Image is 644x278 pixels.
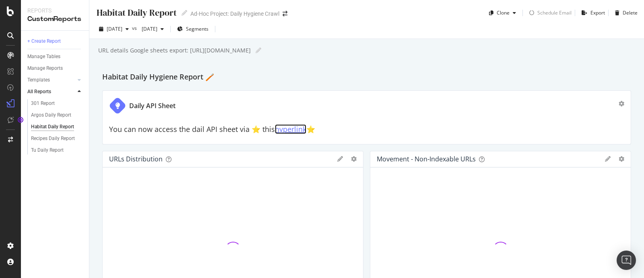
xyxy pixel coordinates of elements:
a: hyperlink [275,124,306,134]
div: arrow-right-arrow-left [283,11,287,17]
a: Templates [27,76,75,84]
div: Clone [497,9,510,16]
i: Edit report name [182,10,187,16]
span: vs [132,25,138,31]
a: + Create Report [27,37,83,46]
div: Daily API SheetYou can now access the dail API sheet via ⭐️ thishyperlink⭐️ [102,90,631,144]
a: Manage Tables [27,52,83,61]
div: Manage Tables [27,52,60,61]
div: Schedule Email [537,9,572,16]
div: Manage Reports [27,64,63,73]
span: Segments [186,25,208,32]
div: URLs Distribution [109,155,163,163]
a: Argos Daily Report [31,111,83,119]
button: Segments [174,23,212,36]
a: Habitat Daily Report [31,123,83,131]
a: Manage Reports [27,64,83,73]
a: Tu Daily Report [31,146,83,155]
a: Recipes Daily Report [31,134,83,143]
button: Delete [612,6,638,19]
div: Reports [27,6,83,15]
div: Ad-Hoc Project: Daily Hygiene Crawl [190,10,279,18]
a: All Reports [27,88,75,96]
button: [DATE] [96,23,132,36]
button: Export [578,6,605,19]
div: Habitat Daily Hygiene Report 🪥 [102,71,631,84]
div: Open Intercom Messenger [617,251,636,270]
div: Recipes Daily Report [31,134,75,143]
div: Habitat Daily Report [96,6,177,19]
button: loadingSchedule Email [526,6,572,19]
span: 2025 Oct. 10th [107,25,122,32]
i: Edit report name [256,48,261,53]
div: Export [590,9,605,16]
div: gear [619,101,624,107]
h2: Habitat Daily Hygiene Report 🪥 [102,71,214,84]
div: Templates [27,76,50,84]
a: 301 Report [31,99,83,108]
div: 301 Report [31,99,55,108]
div: gear [619,156,624,162]
div: CustomReports [27,15,83,24]
div: Tooltip anchor [17,116,24,123]
h2: You can now access the dail API sheet via ⭐️ this ⭐️ [109,125,624,134]
div: Argos Daily Report [31,111,71,119]
div: Tu Daily Report [31,146,64,155]
div: Delete [623,9,638,16]
div: + Create Report [27,37,61,46]
div: Habitat Daily Report [31,123,74,131]
span: 2025 Sep. 11th [138,25,157,32]
div: Daily API Sheet [129,101,175,111]
div: Movement - non-indexable URLs [377,155,476,163]
div: gear [351,156,357,162]
button: Clone [486,6,519,19]
div: URL details Google sheets export: [URL][DOMAIN_NAME] [97,46,251,54]
button: [DATE] [138,23,167,36]
div: All Reports [27,88,51,96]
div: loading [526,7,537,19]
